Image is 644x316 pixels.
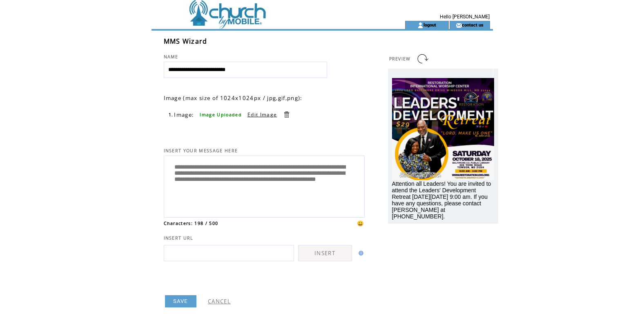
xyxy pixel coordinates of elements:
[247,111,277,118] a: Edit Image
[169,112,174,118] span: 1.
[298,245,352,261] a: INSERT
[200,112,242,118] span: Image Uploaded
[423,22,436,27] a: logout
[164,37,207,46] span: MMS Wizard
[462,22,484,27] a: contact us
[283,111,290,118] a: Delete this item
[456,22,462,29] img: contact_us_icon.gif
[392,180,491,220] span: Attention all Leaders! You are invited to attend the Leaders' Development Retreat [DATE][DATE] 9:...
[389,56,411,62] span: PREVIEW
[440,14,490,20] span: Hello [PERSON_NAME]
[174,111,194,118] span: Image:
[164,148,238,154] span: INSERT YOUR MESSAGE HERE
[164,94,303,102] span: Image (max size of 1024x1024px / jpg,gif,png):
[357,220,364,227] span: 😀
[164,220,218,226] span: Characters: 198 / 500
[165,295,196,307] a: SAVE
[356,251,363,256] img: help.gif
[208,298,231,305] a: CANCEL
[164,235,194,241] span: INSERT URL
[164,54,178,60] span: NAME
[417,22,423,29] img: account_icon.gif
